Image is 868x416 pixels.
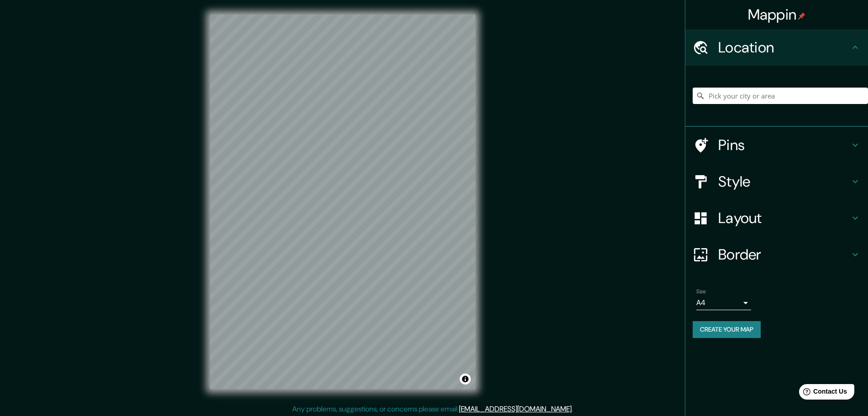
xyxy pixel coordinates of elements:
[718,245,850,264] h4: Border
[718,172,850,191] h4: Style
[693,321,761,338] button: Create your map
[696,296,751,310] div: A4
[685,163,868,200] div: Style
[685,29,868,66] div: Location
[210,15,475,389] canvas: Map
[718,209,850,227] h4: Layout
[718,38,850,57] h4: Location
[696,288,706,296] label: Size
[798,12,805,20] img: pin-icon.png
[685,236,868,273] div: Border
[693,88,868,104] input: Pick your city or area
[787,380,858,406] iframe: Help widget launcher
[574,404,576,415] div: .
[718,136,850,154] h4: Pins
[685,200,868,236] div: Layout
[573,404,574,415] div: .
[748,5,806,24] h4: Mappin
[459,404,572,414] a: [EMAIL_ADDRESS][DOMAIN_NAME]
[460,374,471,385] button: Toggle attribution
[685,127,868,163] div: Pins
[292,404,573,415] p: Any problems, suggestions, or concerns please email .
